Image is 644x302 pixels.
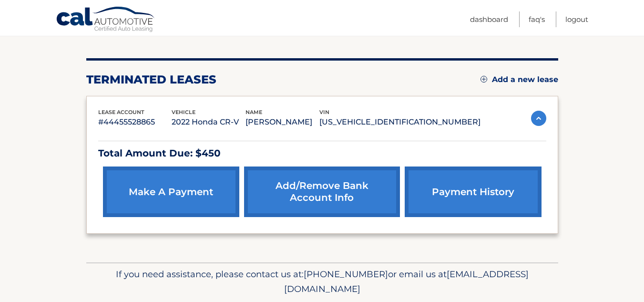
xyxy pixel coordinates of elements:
[480,76,487,83] img: add.svg
[531,111,546,126] img: accordion-active.svg
[245,115,319,129] p: [PERSON_NAME]
[565,11,588,27] a: Logout
[319,115,480,129] p: [US_VEHICLE_IDENTIFICATION_NUMBER]
[245,109,262,115] span: name
[304,269,388,280] span: [PHONE_NUMBER]
[98,115,172,129] p: #44455528865
[405,167,541,217] a: payment history
[92,267,552,297] p: If you need assistance, please contact us at: or email us at
[480,75,558,84] a: Add a new lease
[529,11,545,27] a: FAQ's
[244,167,400,217] a: Add/Remove bank account info
[470,11,508,27] a: Dashboard
[98,145,546,162] p: Total Amount Due: $450
[103,167,239,217] a: make a payment
[86,73,216,87] h2: terminated leases
[98,109,144,115] span: lease account
[319,109,329,115] span: vin
[172,109,195,115] span: vehicle
[56,6,156,34] a: Cal Automotive
[172,115,245,129] p: 2022 Honda CR-V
